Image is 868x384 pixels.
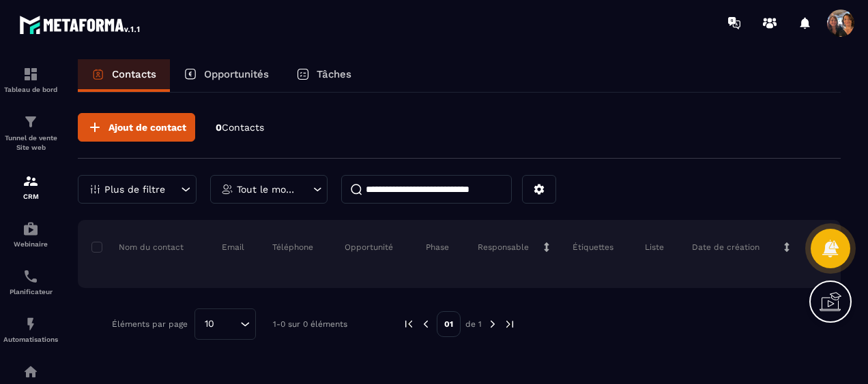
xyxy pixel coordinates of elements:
[645,242,664,253] p: Liste
[3,306,58,353] a: automationsautomationsAutomatisations
[3,210,58,258] a: automationsautomationsWebinaire
[3,56,58,103] a: formationformationTableau de bord
[3,240,58,248] p: Webinaire
[317,68,351,80] p: Tâches
[3,193,58,200] p: CRM
[3,103,58,163] a: formationformationTunnel de vente Site web
[216,121,264,134] p: 0
[108,121,186,134] span: Ajout de contact
[23,364,39,380] img: automations
[437,311,461,337] p: 01
[78,113,195,142] button: Ajout de contact
[3,336,58,343] p: Automatisations
[112,68,156,80] p: Contacts
[23,221,39,237] img: automations
[273,319,347,329] p: 1-0 sur 0 éléments
[3,86,58,93] p: Tableau de bord
[222,122,264,133] span: Contacts
[200,317,219,332] span: 10
[219,317,237,332] input: Search for option
[478,242,529,253] p: Responsable
[426,242,449,253] p: Phase
[283,59,365,92] a: Tâches
[23,173,39,189] img: formation
[23,268,39,285] img: scheduler
[403,318,415,330] img: prev
[23,66,39,82] img: formation
[420,318,432,330] img: prev
[465,319,482,330] p: de 1
[3,133,58,153] p: Tunnel de vente Site web
[222,242,244,253] p: Email
[237,185,298,194] p: Tout le monde
[104,185,165,194] p: Plus de filtre
[692,242,759,253] p: Date de création
[573,242,613,253] p: Étiquettes
[3,258,58,306] a: schedulerschedulerPlanificateur
[3,288,58,295] p: Planificateur
[91,242,184,253] p: Nom du contact
[170,59,283,92] a: Opportunités
[504,318,516,330] img: next
[23,316,39,332] img: automations
[78,59,170,92] a: Contacts
[19,12,142,37] img: logo
[23,114,39,130] img: formation
[194,308,256,340] div: Search for option
[272,242,313,253] p: Téléphone
[345,242,393,253] p: Opportunité
[112,319,188,329] p: Éléments par page
[3,163,58,210] a: formationformationCRM
[204,68,269,80] p: Opportunités
[487,318,499,330] img: next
